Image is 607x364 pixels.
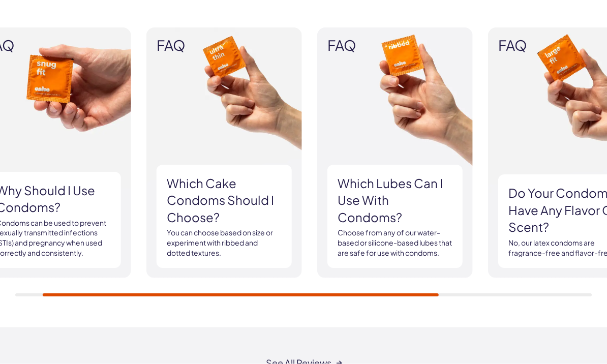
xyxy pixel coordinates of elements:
h3: Which lubes can I use with condoms? [338,175,452,227]
span: FAQ [327,38,463,54]
span: FAQ [157,38,292,54]
p: Choose from any of our water-based or silicone-based lubes that are safe for use with condoms. [338,228,452,258]
h3: Which Cake Condoms should I choose? [167,175,282,227]
p: You can choose based on size or experiment with ribbed and dotted textures. [167,228,282,258]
